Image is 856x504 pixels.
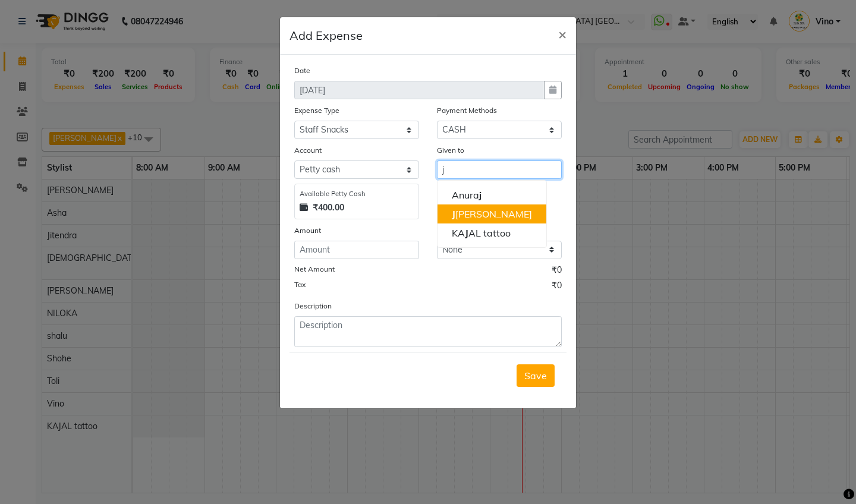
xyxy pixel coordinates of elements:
button: Close [549,17,576,51]
span: ₹0 [552,264,562,279]
ngb-highlight: [PERSON_NAME] [452,208,532,220]
span: Save [524,370,547,382]
label: Expense Type [294,105,339,116]
h5: Add Expense [289,27,363,45]
label: Date [294,65,310,76]
label: Payment Methods [437,105,497,116]
span: × [558,25,567,43]
label: Tax [294,279,306,290]
input: Given to [437,160,562,179]
div: Available Petty Cash [300,189,414,199]
label: Amount [294,225,321,236]
button: Save [517,364,555,387]
span: J [452,208,455,220]
strong: ₹400.00 [313,201,344,214]
label: Description [294,301,332,311]
span: ₹0 [552,279,562,295]
label: Account [294,145,322,156]
label: Given to [437,145,464,156]
span: J [465,227,468,239]
span: j [479,189,481,201]
label: Net Amount [294,264,335,275]
ngb-highlight: KA AL tattoo [452,227,511,239]
input: Amount [294,241,419,259]
ngb-highlight: Anura [452,189,481,201]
